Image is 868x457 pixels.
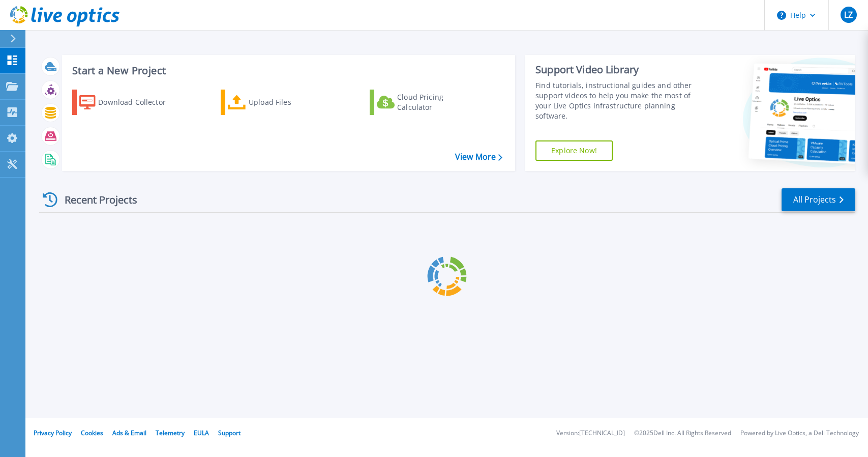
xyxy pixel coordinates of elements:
[556,430,625,437] li: Version: [TECHNICAL_ID]
[397,92,478,112] div: Cloud Pricing Calculator
[194,429,209,437] a: EULA
[535,63,702,76] div: Support Video Library
[98,92,179,112] div: Download Collector
[455,152,502,162] a: View More
[249,92,330,112] div: Upload Files
[221,90,334,115] a: Upload Files
[81,429,103,437] a: Cookies
[844,11,853,19] span: LZ
[34,429,72,437] a: Privacy Policy
[535,80,702,121] div: Find tutorials, instructional guides and other support videos to help you make the most of your L...
[740,430,859,437] li: Powered by Live Optics, a Dell Technology
[72,65,502,76] h3: Start a New Project
[782,188,855,211] a: All Projects
[39,187,151,212] div: Recent Projects
[218,429,241,437] a: Support
[370,90,483,115] a: Cloud Pricing Calculator
[535,140,613,161] a: Explore Now!
[112,429,146,437] a: Ads & Email
[72,90,186,115] a: Download Collector
[156,429,185,437] a: Telemetry
[634,430,731,437] li: © 2025 Dell Inc. All Rights Reserved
